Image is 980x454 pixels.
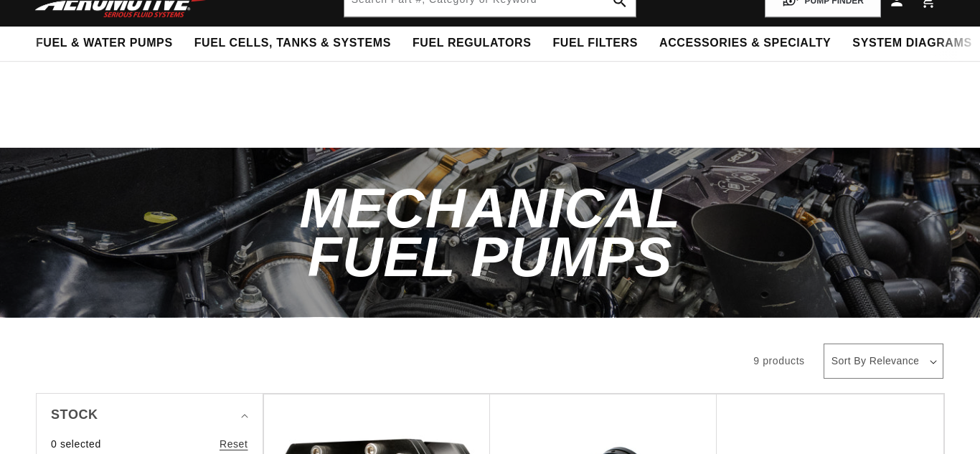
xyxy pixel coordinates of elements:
[51,394,248,436] summary: Stock (0 selected)
[552,36,638,51] span: Fuel Filters
[753,355,804,366] span: 9 products
[299,176,681,288] span: Mechanical Fuel Pumps
[194,36,391,51] span: Fuel Cells, Tanks & Systems
[51,436,101,452] span: 0 selected
[184,27,402,60] summary: Fuel Cells, Tanks & Systems
[649,27,842,60] summary: Accessories & Specialty
[51,405,98,425] span: Stock
[220,436,248,452] a: Reset
[402,27,542,60] summary: Fuel Regulators
[659,36,831,51] span: Accessories & Specialty
[36,36,173,51] span: Fuel & Water Pumps
[413,36,531,51] span: Fuel Regulators
[852,36,971,51] span: System Diagrams
[25,27,184,60] summary: Fuel & Water Pumps
[542,27,649,60] summary: Fuel Filters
